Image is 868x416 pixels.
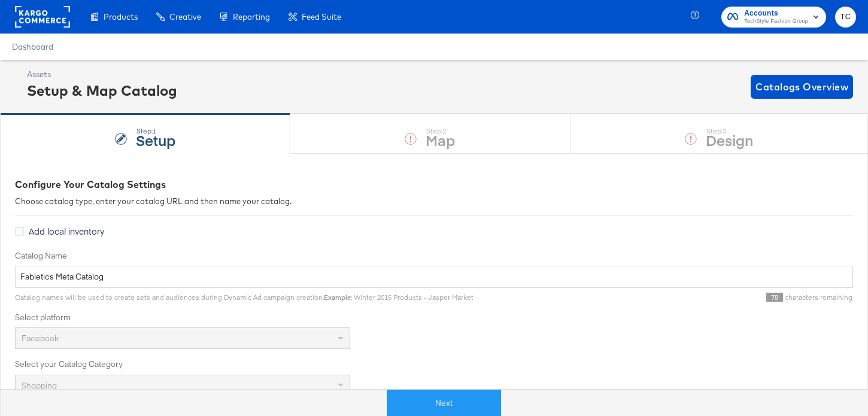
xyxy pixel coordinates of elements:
div: Choose catalog type, enter your catalog URL and then name your catalog. [15,196,853,207]
div: characters remaining [474,293,853,302]
strong: Example [324,293,351,302]
span: 78 [766,293,783,302]
button: TC [835,7,856,28]
span: Add local inventory [29,225,104,237]
div: Setup & Map Catalog [27,80,177,101]
span: TC [840,10,851,24]
span: Catalog names will be used to create sets and audiences during Dynamic Ad campaign creation. : Wi... [15,293,474,302]
span: Accounts [744,7,808,20]
label: Select platform [15,312,853,323]
span: Reporting [233,12,270,22]
span: Feed Suite [302,12,341,22]
span: Products [104,12,138,22]
strong: Setup [136,130,175,150]
input: Name your catalog e.g. My Dynamic Product Catalog [15,266,853,288]
div: Assets [27,69,177,80]
span: Creative [169,12,201,22]
span: TechStyle Fashion Group [744,17,808,26]
label: Catalog Name [15,250,853,262]
button: Catalogs Overview [751,75,853,99]
div: Step: 1 [136,127,175,135]
label: Select your Catalog Category [15,359,853,370]
span: Facebook [22,333,59,344]
a: Dashboard [12,42,53,51]
div: Configure Your Catalog Settings [15,178,853,192]
span: Catalogs Overview [755,78,848,95]
button: AccountsTechStyle Fashion Group [721,7,826,28]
